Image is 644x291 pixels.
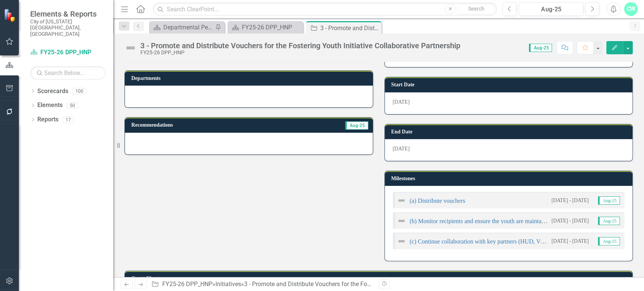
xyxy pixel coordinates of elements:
button: Aug-25 [519,2,583,16]
span: Aug-25 [598,217,620,225]
div: 3 - Promote and Distribute Vouchers for the Fostering Youth Initiative Collaborative Partnership [244,280,495,288]
div: 17 [62,116,74,123]
h3: Departments [131,75,369,81]
h3: Gantt Chart [131,276,629,281]
a: Elements [37,101,63,110]
div: 3 - Promote and Distribute Vouchers for the Fostering Youth Initiative Collaborative Partnership [140,41,460,50]
input: Search Below... [30,66,106,80]
span: Aug-25 [345,121,368,130]
img: Not Defined [124,42,137,54]
small: City of [US_STATE][GEOGRAPHIC_DATA], [GEOGRAPHIC_DATA] [30,18,106,37]
img: ClearPoint Strategy [3,8,18,22]
a: FY25-26 DPP_HNP [30,48,106,57]
small: [DATE] - [DATE] [551,197,589,204]
button: CW [624,2,638,16]
a: Departmental Performance Plans [151,23,213,32]
small: [DATE] - [DATE] [551,217,589,224]
img: Not Defined [397,237,406,246]
div: Departmental Performance Plans [163,23,213,32]
a: (a) Distribute vouchers [410,198,466,204]
h3: End Date [391,129,629,135]
span: Search [468,6,484,12]
input: Search ClearPoint... [153,3,497,16]
button: Search [457,4,495,14]
h3: Recommendations [131,122,283,128]
h3: Start Date [391,82,629,87]
span: Aug-25 [529,44,552,52]
div: FY25-26 DPP_HNP [242,23,301,32]
span: Aug-25 [598,196,620,205]
div: FY25-26 DPP_HNP [140,50,460,55]
a: Scorecards [37,87,68,96]
img: Not Defined [397,196,406,205]
a: Initiatives [215,280,241,288]
span: Aug-25 [598,237,620,245]
span: Elements & Reports [30,9,106,18]
div: 50 [66,102,78,109]
div: 3 - Promote and Distribute Vouchers for the Fostering Youth Initiative Collaborative Partnership [320,23,380,33]
div: 100 [72,88,87,94]
span: [DATE] [393,146,410,152]
a: FY25-26 DPP_HNP [162,280,212,288]
span: [DATE] [393,99,410,105]
small: [DATE] - [DATE] [551,237,589,245]
a: FY25-26 DPP_HNP [229,23,301,32]
img: Not Defined [397,216,406,225]
a: Reports [37,115,58,124]
div: Aug-25 [521,5,581,14]
div: » » [151,280,373,289]
a: (b) Monitor recipients and ensure the youth are maintaining their housing [410,218,587,224]
h3: Milestones [391,176,629,181]
a: (c) Continue collaboration with key partners (HUD, VBHS, and Connect with a Wish) [410,238,618,245]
